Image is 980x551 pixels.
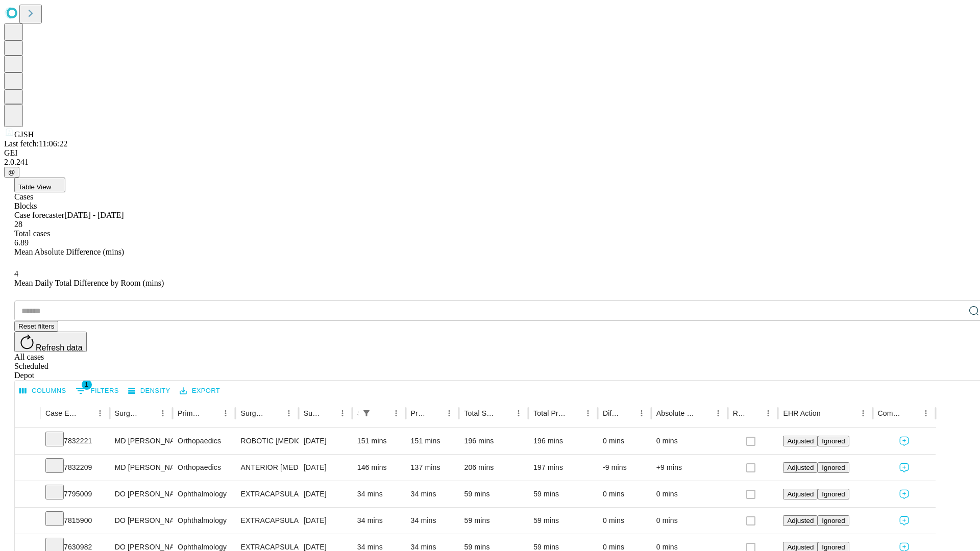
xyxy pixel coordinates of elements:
[178,455,230,481] div: Orthopaedics
[656,409,696,417] div: Absolute Difference
[282,406,296,420] button: Menu
[357,428,401,454] div: 151 mins
[115,508,167,534] div: DO [PERSON_NAME]
[856,406,870,420] button: Menu
[787,437,814,445] span: Adjusted
[304,455,347,481] div: [DATE]
[14,332,87,352] button: Refresh data
[533,428,593,454] div: 196 mins
[656,508,723,534] div: 0 mins
[20,433,35,450] button: Expand
[14,279,164,287] span: Mean Daily Total Difference by Room (mins)
[93,406,107,420] button: Menu
[783,489,818,499] button: Adjusted
[177,383,223,399] button: Export
[733,409,746,417] div: Resolved in EHR
[533,409,566,417] div: Total Predicted Duration
[878,409,903,417] div: Comments
[787,490,814,498] span: Adjusted
[656,428,723,454] div: 0 mins
[581,406,595,420] button: Menu
[304,428,347,454] div: [DATE]
[141,406,156,420] button: Sort
[240,455,293,481] div: ANTERIOR [MEDICAL_DATA] TOTAL HIP
[4,139,67,148] span: Last fetch: 11:06:22
[464,409,496,417] div: Total Scheduled Duration
[533,508,593,534] div: 59 mins
[411,409,427,417] div: Predicted In Room Duration
[14,229,50,238] span: Total cases
[18,322,54,330] span: Reset filters
[8,168,15,176] span: @
[822,517,845,524] span: Ignored
[375,406,389,420] button: Sort
[783,436,818,446] button: Adjusted
[115,428,167,454] div: MD [PERSON_NAME] [PERSON_NAME] Md
[304,508,347,534] div: [DATE]
[603,409,619,417] div: Difference
[822,490,845,498] span: Ignored
[904,406,919,420] button: Sort
[45,508,105,534] div: 7815900
[822,437,845,445] span: Ignored
[711,406,725,420] button: Menu
[79,406,93,420] button: Sort
[359,406,374,420] div: 1 active filter
[464,508,523,534] div: 59 mins
[178,428,230,454] div: Orthopaedics
[14,321,58,332] button: Reset filters
[14,238,29,247] span: 6.89
[156,406,170,420] button: Menu
[240,481,293,507] div: EXTRACAPSULAR CATARACT REMOVAL WITH [MEDICAL_DATA]
[115,455,167,481] div: MD [PERSON_NAME] [PERSON_NAME] Md
[357,409,358,417] div: Scheduled In Room Duration
[335,406,350,420] button: Menu
[603,455,646,481] div: -9 mins
[45,481,105,507] div: 7795009
[533,481,593,507] div: 59 mins
[533,455,593,481] div: 197 mins
[20,512,35,530] button: Expand
[45,409,78,417] div: Case Epic Id
[464,428,523,454] div: 196 mins
[82,380,92,390] span: 1
[73,383,121,399] button: Show filters
[428,406,442,420] button: Sort
[20,486,35,504] button: Expand
[511,406,526,420] button: Menu
[240,428,293,454] div: ROBOTIC [MEDICAL_DATA] KNEE TOTAL
[464,455,523,481] div: 206 mins
[822,543,845,551] span: Ignored
[14,211,64,219] span: Case forecaster
[20,459,35,477] button: Expand
[822,406,836,420] button: Sort
[761,406,775,420] button: Menu
[204,406,218,420] button: Sort
[818,436,849,446] button: Ignored
[115,481,167,507] div: DO [PERSON_NAME]
[603,481,646,507] div: 0 mins
[4,167,19,178] button: @
[411,455,454,481] div: 137 mins
[822,464,845,471] span: Ignored
[178,508,230,534] div: Ophthalmology
[126,383,173,399] button: Density
[357,455,401,481] div: 146 mins
[357,481,401,507] div: 34 mins
[919,406,933,420] button: Menu
[567,406,581,420] button: Sort
[36,343,83,352] span: Refresh data
[304,481,347,507] div: [DATE]
[818,489,849,499] button: Ignored
[603,508,646,534] div: 0 mins
[18,183,51,191] span: Table View
[115,409,140,417] div: Surgeon Name
[787,543,814,551] span: Adjusted
[656,455,723,481] div: +9 mins
[14,130,34,139] span: GJSH
[656,481,723,507] div: 0 mins
[64,211,124,219] span: [DATE] - [DATE]
[4,158,976,167] div: 2.0.241
[4,148,976,158] div: GEI
[357,508,401,534] div: 34 mins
